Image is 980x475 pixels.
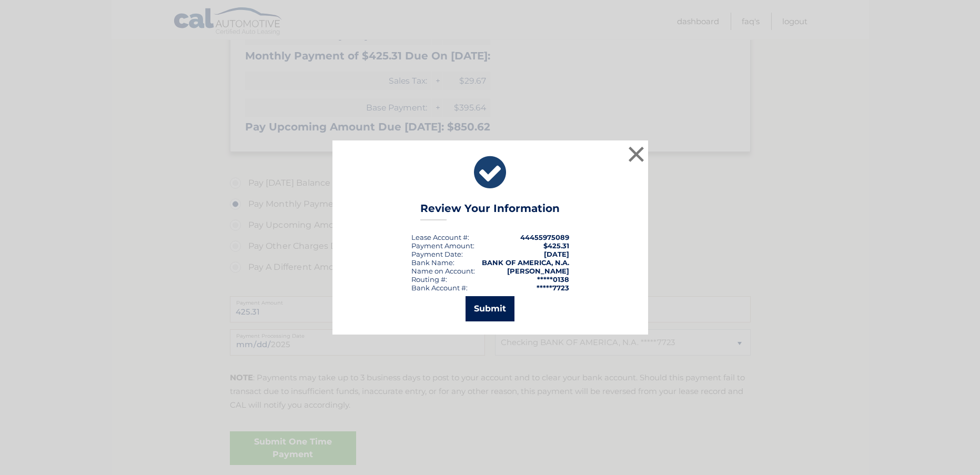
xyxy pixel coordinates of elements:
[411,267,475,275] div: Name on Account:
[411,250,463,258] div: :
[420,202,560,220] h3: Review Your Information
[543,241,569,250] span: $425.31
[411,284,468,292] div: Bank Account #:
[544,250,569,258] span: [DATE]
[411,258,454,267] div: Bank Name:
[411,275,447,284] div: Routing #:
[520,233,569,241] strong: 44455975089
[411,250,461,258] span: Payment Date
[411,241,474,250] div: Payment Amount:
[411,233,469,241] div: Lease Account #:
[482,258,569,267] strong: BANK OF AMERICA, N.A.
[507,267,569,275] strong: [PERSON_NAME]
[626,144,647,165] button: ×
[466,296,514,321] button: Submit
